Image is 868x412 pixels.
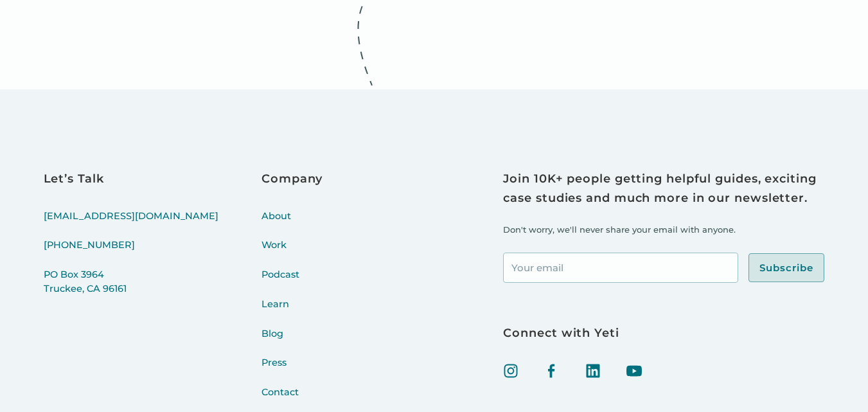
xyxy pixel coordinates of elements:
[44,268,218,312] a: PO Box 3964Truckee, CA 96161
[748,253,824,283] input: Subscribe
[503,324,824,343] h3: Connect with Yeti
[503,253,738,283] input: Your email
[261,210,323,239] a: About
[585,363,601,379] img: linked in icon
[44,170,218,189] h3: Let’s Talk
[44,238,218,268] a: [PHONE_NUMBER]
[503,253,824,283] form: Footer Newsletter Signup
[261,238,323,268] a: Work
[44,210,218,239] a: [EMAIL_ADDRESS][DOMAIN_NAME]
[503,363,518,379] img: Instagram icon
[261,327,323,357] a: Blog
[503,223,824,237] p: Don't worry, we'll never share your email with anyone.
[544,363,560,379] img: facebook icon
[261,298,323,327] a: Learn
[261,356,323,386] a: Press
[503,170,824,208] h3: Join 10K+ people getting helpful guides, exciting case studies and much more in our newsletter.
[261,268,323,298] a: Podcast
[626,363,642,379] img: Youtube icon
[261,170,323,189] h3: Company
